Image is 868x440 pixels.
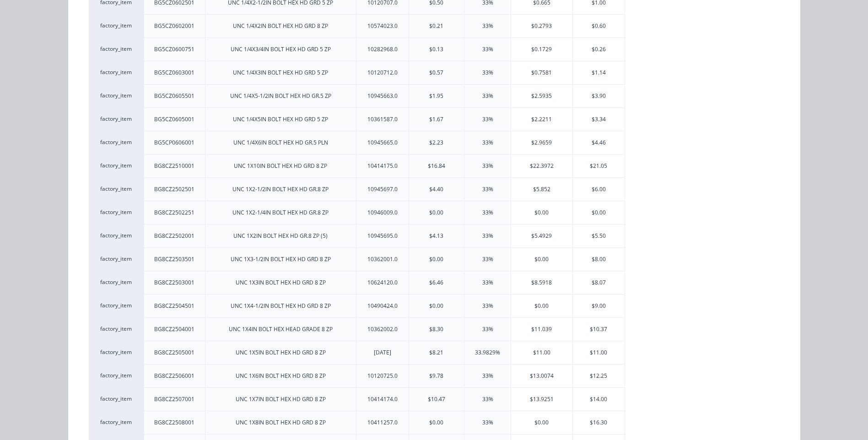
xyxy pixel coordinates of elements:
[367,69,398,77] div: 10120712.0
[367,232,398,240] div: 10945695.0
[89,387,144,411] div: factory_item
[573,85,625,107] div: $3.90
[367,395,398,403] div: 10414174.0
[374,349,391,357] div: [DATE]
[573,341,625,364] div: $11.00
[367,22,398,30] div: 10574023.0
[482,22,493,30] div: 33%
[89,201,144,224] div: factory_item
[511,341,572,364] div: $11.00
[89,317,144,341] div: factory_item
[429,349,443,357] div: $8.21
[154,302,194,310] div: BG8CZ2504501
[367,302,398,310] div: 10490424.0
[428,162,445,170] div: $16.84
[573,178,625,201] div: $6.00
[154,325,194,333] div: BG8CZ2504001
[154,45,194,54] div: BG5CZ0600751
[234,162,327,170] div: UNC 1X10IN BOLT HEX HD GRD 8 ZP
[573,365,625,387] div: $12.25
[89,364,144,387] div: factory_item
[89,271,144,294] div: factory_item
[511,155,572,177] div: $22.3972
[233,115,328,123] div: UNC 1/4X5IN BOLT HEX HD GRD 5 ZP
[154,395,194,403] div: BG8CZ2507001
[236,349,326,357] div: UNC 1X5IN BOLT HEX HD GRD 8 ZP
[429,139,443,147] div: $2.23
[429,115,443,123] div: $1.67
[154,162,194,170] div: BG8CZ2510001
[482,325,493,333] div: 33%
[233,69,328,77] div: UNC 1/4X3IN BOLT HEX HD GRD 5 ZP
[511,38,572,61] div: $0.1729
[89,224,144,247] div: factory_item
[89,247,144,271] div: factory_item
[511,131,572,154] div: $2.9659
[511,85,572,107] div: $2.5935
[511,225,572,247] div: $5.4929
[89,14,144,38] div: factory_item
[89,411,144,434] div: factory_item
[511,201,572,224] div: $0.00
[482,232,493,240] div: 33%
[367,185,398,193] div: 10945697.0
[232,185,329,193] div: UNC 1X2-1/2IN BOLT HEX HD GR.8 ZP
[429,302,443,310] div: $0.00
[154,279,194,287] div: BG8CZ2503001
[482,69,493,77] div: 33%
[511,365,572,387] div: $13.0074
[573,388,625,411] div: $14.00
[573,201,625,224] div: $0.00
[511,248,572,271] div: $0.00
[511,271,572,294] div: $8.5918
[429,45,443,54] div: $0.13
[154,232,194,240] div: BG8CZ2502001
[429,92,443,100] div: $1.95
[89,131,144,154] div: factory_item
[429,232,443,240] div: $4.13
[511,108,572,131] div: $2.2211
[573,411,625,434] div: $16.30
[511,178,572,201] div: $5.852
[231,302,331,310] div: UNC 1X4-1/2IN BOLT HEX HD GRD 8 ZP
[154,185,194,193] div: BG8CZ2502501
[89,38,144,61] div: factory_item
[89,154,144,177] div: factory_item
[367,279,398,287] div: 10624120.0
[482,92,493,100] div: 33%
[511,318,572,341] div: $11.039
[573,108,625,131] div: $3.34
[428,395,445,403] div: $10.47
[482,162,493,170] div: 33%
[231,255,331,263] div: UNC 1X3-1/2IN BOLT HEX HD GRD 8 ZP
[89,84,144,107] div: factory_item
[511,411,572,434] div: $0.00
[154,209,194,217] div: BG8CZ2502251
[429,279,443,287] div: $6.46
[573,38,625,61] div: $0.26
[482,255,493,263] div: 33%
[367,209,398,217] div: 10946009.0
[482,302,493,310] div: 33%
[233,232,328,240] div: UNC 1X2IN BOLT HEX HD GR.8 ZP (5)
[511,15,572,38] div: $0.2793
[367,139,398,147] div: 10945665.0
[89,341,144,364] div: factory_item
[367,255,398,263] div: 10362001.0
[573,155,625,177] div: $21.05
[429,22,443,30] div: $0.21
[573,295,625,317] div: $9.00
[482,209,493,217] div: 33%
[154,69,194,77] div: BG5CZ0603001
[511,295,572,317] div: $0.00
[231,45,331,54] div: UNC 1/4X3/4IN BOLT HEX HD GRD 5 ZP
[89,294,144,317] div: factory_item
[573,318,625,341] div: $10.37
[367,92,398,100] div: 10945663.0
[573,61,625,84] div: $1.14
[429,185,443,193] div: $4.40
[482,139,493,147] div: 33%
[573,225,625,247] div: $5.50
[429,255,443,263] div: $0.00
[154,92,194,100] div: BG5CZ0605501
